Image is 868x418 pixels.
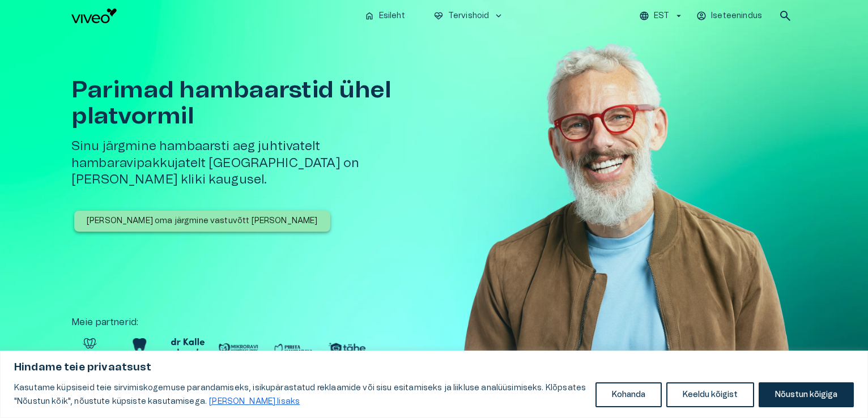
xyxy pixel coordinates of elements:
p: Esileht [379,10,405,22]
p: Iseteenindus [711,10,762,22]
img: Partner logo [327,338,368,360]
img: Partner logo [71,338,108,360]
img: Partner logo [218,338,259,360]
img: Partner logo [171,338,205,360]
img: Partner logo [273,338,313,360]
p: Hindame teie privaatsust [14,361,854,374]
button: ecg_heartTervishoidkeyboard_arrow_down [429,8,509,24]
span: keyboard_arrow_down [493,11,504,21]
h1: Parimad hambaarstid ühel platvormil [71,77,439,129]
button: open search modal [774,5,797,27]
p: Kasutame küpsiseid teie sirvimiskogemuse parandamiseks, isikupärastatud reklaamide või sisu esita... [14,381,587,408]
span: home [364,11,375,21]
p: EST [654,10,669,22]
p: Meie partnerid : [71,315,797,329]
a: Loe lisaks [209,397,300,406]
a: Navigate to homepage [71,8,355,23]
h5: Sinu järgmine hambaarsti aeg juhtivatelt hambaravipakkujatelt [GEOGRAPHIC_DATA] on [PERSON_NAME] ... [71,138,439,188]
button: Keeldu kõigist [666,382,754,407]
img: Man with glasses smiling [457,32,797,398]
img: Viveo logo [71,8,117,23]
button: Iseteenindus [695,8,765,24]
span: ecg_heart [433,11,444,21]
button: [PERSON_NAME] oma järgmine vastuvõtt [PERSON_NAME] [74,211,330,232]
button: EST [637,8,686,24]
p: Tervishoid [448,10,490,22]
p: [PERSON_NAME] oma järgmine vastuvõtt [PERSON_NAME] [87,215,318,227]
span: search [778,9,792,23]
img: Partner logo [122,338,158,360]
button: Nõustun kõigiga [759,382,854,407]
button: homeEsileht [360,8,411,24]
button: Kohanda [595,382,662,407]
